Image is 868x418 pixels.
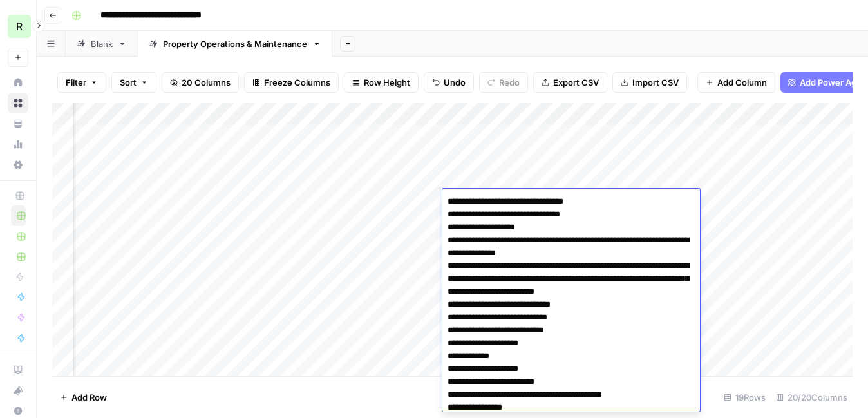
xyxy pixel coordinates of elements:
[8,380,28,401] button: What's new?
[8,359,28,380] a: AirOps Academy
[244,72,339,93] button: Freeze Columns
[71,391,107,404] span: Add Row
[264,76,330,89] span: Freeze Columns
[182,76,231,89] span: 20 Columns
[344,72,419,93] button: Row Height
[424,72,474,93] button: Undo
[717,76,767,89] span: Add Column
[8,113,28,134] a: Your Data
[8,10,28,43] button: Workspace: Re-Leased
[8,381,28,400] div: What's new?
[138,31,332,57] a: Property Operations & Maintenance
[499,76,520,89] span: Redo
[697,72,775,93] button: Add Column
[533,72,607,93] button: Export CSV
[52,387,115,408] button: Add Row
[8,155,28,175] a: Settings
[8,134,28,155] a: Usage
[444,76,466,89] span: Undo
[8,93,28,113] a: Browse
[57,72,106,93] button: Filter
[66,76,86,89] span: Filter
[111,72,156,93] button: Sort
[163,37,307,50] div: Property Operations & Maintenance
[771,387,853,408] div: 20/20 Columns
[479,72,528,93] button: Redo
[632,76,679,89] span: Import CSV
[16,19,23,34] span: R
[120,76,137,89] span: Sort
[162,72,239,93] button: 20 Columns
[364,76,410,89] span: Row Height
[8,72,28,93] a: Home
[553,76,599,89] span: Export CSV
[612,72,687,93] button: Import CSV
[66,31,138,57] a: Blank
[91,37,113,50] div: Blank
[719,387,771,408] div: 19 Rows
